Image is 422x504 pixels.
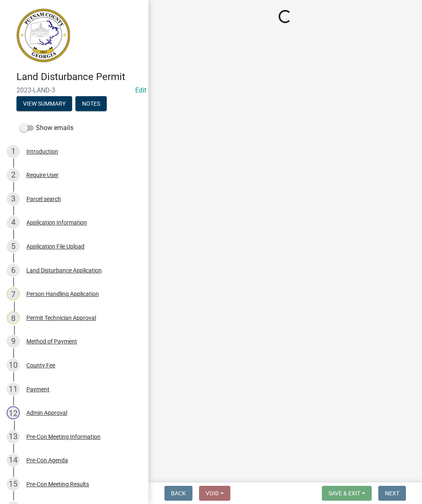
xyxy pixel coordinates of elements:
button: View Summary [16,96,72,111]
div: Pre-Con Agenda [26,457,68,463]
div: Payment [26,386,49,392]
div: 2 [7,168,20,182]
div: Introduction [26,149,58,154]
div: Admin Approval [26,410,67,416]
div: Permit Technician Approval [26,315,96,321]
h4: Land Disturbance Permit [16,71,142,83]
div: 7 [7,287,20,301]
div: Method of Payment [26,338,77,344]
button: Next [378,486,406,501]
div: Application Information [26,220,87,225]
wm-modal-confirm: Summary [16,101,72,107]
div: 12 [7,406,20,419]
div: 9 [7,335,20,348]
wm-modal-confirm: Notes [75,101,107,107]
div: 8 [7,311,20,324]
div: 13 [7,430,20,443]
button: Back [164,486,192,501]
button: Void [199,486,230,501]
div: 5 [7,240,20,253]
span: 2023-LAND-3 [16,86,132,94]
a: Edit [135,86,146,94]
div: County Fee [26,362,55,368]
div: Parcel search [26,196,61,202]
span: Void [206,490,219,497]
div: 11 [7,383,20,396]
div: Require User [26,172,59,178]
button: Save & Exit [322,486,372,501]
div: Person Handling Application [26,291,99,297]
div: 4 [7,216,20,229]
div: 6 [7,264,20,277]
div: Pre-Con Meeting Results [26,481,89,487]
wm-modal-confirm: Edit Application Number [135,86,146,94]
div: Application File Upload [26,244,84,249]
span: Back [171,490,186,497]
div: 15 [7,478,20,491]
div: 14 [7,454,20,467]
div: 3 [7,192,20,206]
div: Pre-Con Meeting Information [26,434,101,440]
span: Save & Exit [328,490,360,497]
button: Notes [75,96,107,111]
label: Show emails [20,123,73,133]
div: 10 [7,359,20,372]
span: Next [385,490,399,497]
div: 1 [7,145,20,158]
div: Land Disturbance Application [26,267,102,273]
img: Putnam County, Georgia [16,9,70,62]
